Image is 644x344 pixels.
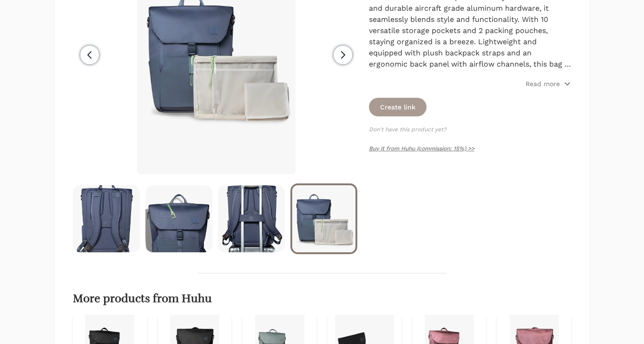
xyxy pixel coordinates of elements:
[73,292,571,305] h2: More products from Huhu
[292,185,355,252] img: Front view of blue backpack, closed and standing upright with 2 taupe packing pouches and 1 blue ...
[526,79,560,88] p: Read more
[73,185,140,252] img: Back view of blue backpack against white background, showing padded back and shoulder straps.
[526,79,571,88] button: Read more
[369,145,474,152] a: Buy it from Huhu (commission: 15%) >>
[145,185,212,252] img: Front view of blue backpack against white background. Green key hook is hanging out from the zipp...
[369,126,571,133] p: Don't have this product yet?
[218,185,285,252] img: Back view of blue backpack. Attached luggage strap is holding backpack to the handle of a grey ro...
[369,98,427,116] button: Create link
